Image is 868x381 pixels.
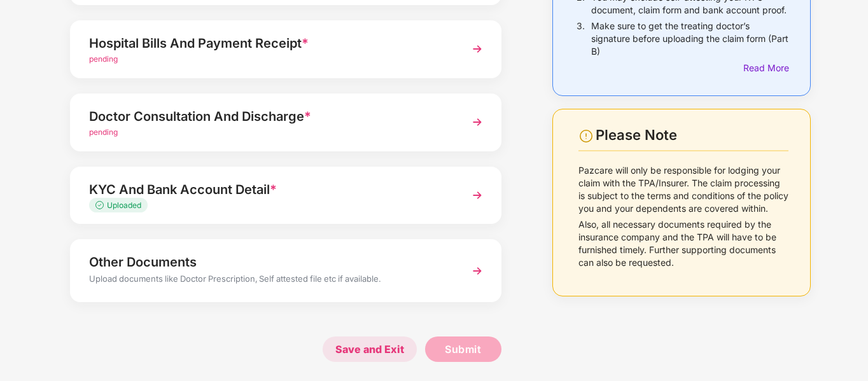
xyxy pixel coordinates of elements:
[89,54,118,64] span: pending
[466,260,489,282] img: svg+xml;base64,PHN2ZyBpZD0iTmV4dCIgeG1sbnM9Imh0dHA6Ly93d3cudzMub3JnLzIwMDAvc3ZnIiB3aWR0aD0iMzYiIG...
[466,111,489,134] img: svg+xml;base64,PHN2ZyBpZD0iTmV4dCIgeG1sbnM9Imh0dHA6Ly93d3cudzMub3JnLzIwMDAvc3ZnIiB3aWR0aD0iMzYiIG...
[578,128,594,144] img: svg+xml;base64,PHN2ZyBpZD0iV2FybmluZ18tXzI0eDI0IiBkYXRhLW5hbWU9Ildhcm5pbmcgLSAyNHgyNCIgeG1sbnM9Im...
[89,272,449,289] div: Upload documents like Doctor Prescription, Self attested file etc if available.
[578,218,789,269] p: Also, all necessary documents required by the insurance company and the TPA will have to be furni...
[89,179,449,200] div: KYC And Bank Account Detail
[425,336,501,362] button: Submit
[466,38,489,60] img: svg+xml;base64,PHN2ZyBpZD0iTmV4dCIgeG1sbnM9Imh0dHA6Ly93d3cudzMub3JnLzIwMDAvc3ZnIiB3aWR0aD0iMzYiIG...
[466,184,489,207] img: svg+xml;base64,PHN2ZyBpZD0iTmV4dCIgeG1sbnM9Imh0dHA6Ly93d3cudzMub3JnLzIwMDAvc3ZnIiB3aWR0aD0iMzYiIG...
[596,127,788,144] div: Please Note
[323,336,417,362] span: Save and Exit
[743,61,788,75] div: Read More
[578,164,789,215] p: Pazcare will only be responsible for lodging your claim with the TPA/Insurer. The claim processin...
[89,33,449,53] div: Hospital Bills And Payment Receipt
[107,200,141,210] span: Uploaded
[89,252,449,272] div: Other Documents
[89,106,449,127] div: Doctor Consultation And Discharge
[89,127,118,137] span: pending
[577,20,585,58] p: 3.
[591,20,788,58] p: Make sure to get the treating doctor’s signature before uploading the claim form (Part B)
[95,201,107,209] img: svg+xml;base64,PHN2ZyB4bWxucz0iaHR0cDovL3d3dy53My5vcmcvMjAwMC9zdmciIHdpZHRoPSIxMy4zMzMiIGhlaWdodD...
